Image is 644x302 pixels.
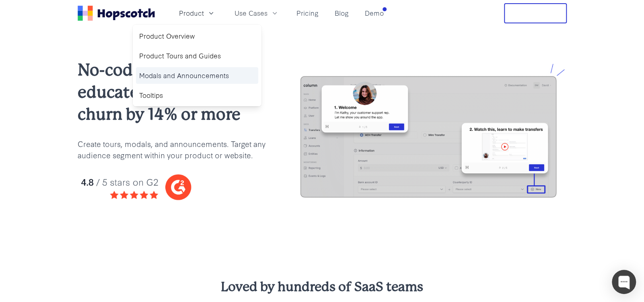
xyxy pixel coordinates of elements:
h2: No-code product tours: educate users & reduce churn by 14% or more [78,59,266,125]
a: Home [78,6,155,21]
img: hopscotch g2 [78,170,266,205]
img: hopscotch product tours for saas businesses [292,63,567,209]
button: Use Cases [230,6,284,20]
h3: Loved by hundreds of SaaS teams [78,278,567,296]
button: Product [174,6,220,20]
a: Pricing [293,6,322,20]
a: Modals and Announcements [136,67,258,84]
p: Create tours, modals, and announcements. Target any audience segment within your product or website. [78,138,266,161]
span: Product [179,8,204,18]
a: Product Tours and Guides [136,48,258,64]
a: Product Overview [136,28,258,44]
a: Blog [331,6,352,20]
a: Demo [362,6,387,20]
button: Free Trial [504,3,567,23]
a: Tooltips [136,87,258,103]
span: Use Cases [235,8,267,18]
